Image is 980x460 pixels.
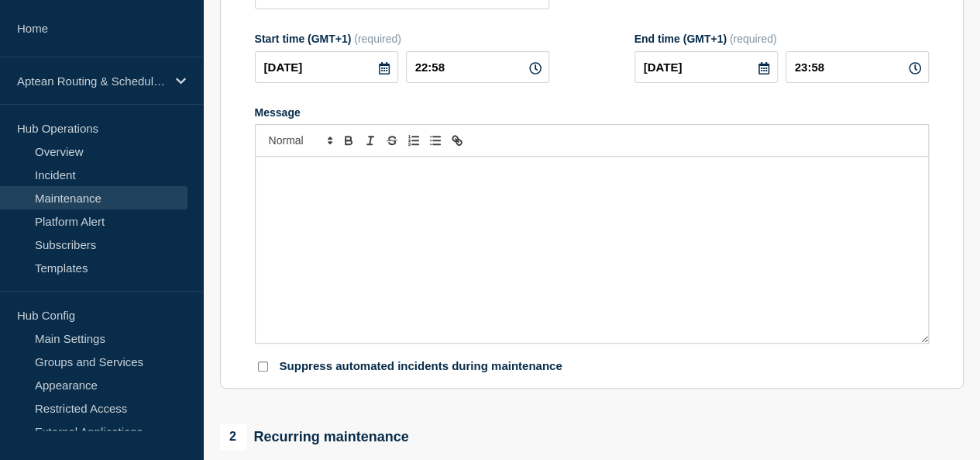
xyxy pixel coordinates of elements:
[258,361,268,372] input: Suppress automated incidents during maintenance
[262,131,338,150] span: Font size
[255,51,398,83] input: YYYY-MM-DD
[354,33,401,45] span: (required)
[730,33,777,45] span: (required)
[256,157,928,343] div: Message
[425,131,446,150] button: Toggle bulleted list
[403,131,425,150] button: Toggle ordered list
[255,106,929,119] div: Message
[634,33,929,45] div: End time (GMT+1)
[634,51,778,83] input: YYYY-MM-DD
[220,424,409,450] div: Recurring maintenance
[381,131,403,150] button: Toggle strikethrough text
[406,51,549,83] input: HH:MM
[446,131,468,150] button: Toggle link
[338,131,359,150] button: Toggle bold text
[255,33,549,45] div: Start time (GMT+1)
[17,74,166,88] p: Aptean Routing & Scheduling Paragon Edition
[359,131,381,150] button: Toggle italic text
[280,359,562,374] p: Suppress automated incidents during maintenance
[220,424,246,450] span: 2
[786,51,929,83] input: HH:MM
